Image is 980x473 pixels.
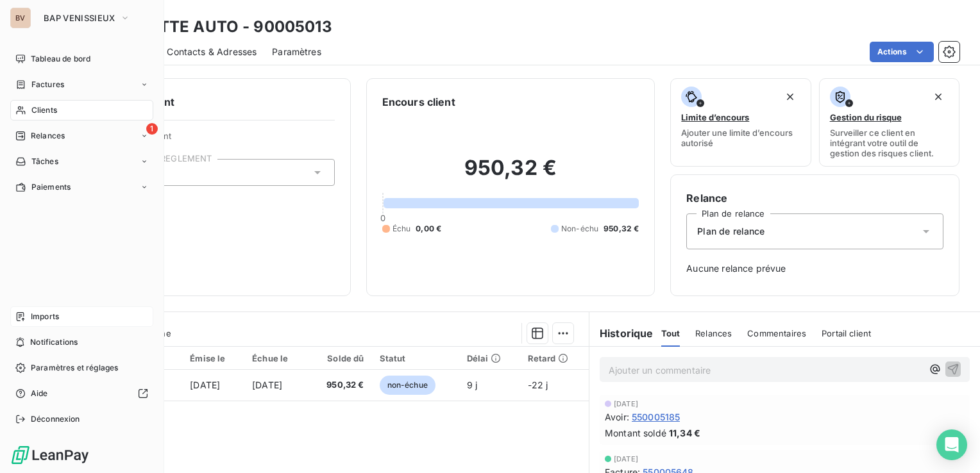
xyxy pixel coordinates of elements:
span: Déconnexion [31,413,80,425]
span: Paiements [31,181,71,193]
button: Actions [870,42,934,62]
span: Ajouter une limite d’encours autorisé [681,128,800,148]
span: 9 j [467,379,477,390]
a: Aide [10,383,153,404]
span: Gestion du risque [830,112,902,122]
span: Clients [31,104,57,116]
img: Logo LeanPay [10,445,90,465]
span: non-échue [380,376,435,395]
div: Statut [380,353,452,363]
span: Notifications [30,336,78,348]
span: Paramètres [272,46,321,58]
h6: Encours client [382,94,455,110]
span: Surveiller ce client en intégrant votre outil de gestion des risques client. [830,128,949,158]
span: [DATE] [614,455,638,463]
div: Délai [467,353,512,363]
div: Émise le [190,353,237,363]
span: Aide [31,388,48,399]
span: 550005185 [632,410,680,424]
span: Paramètres et réglages [31,362,118,374]
h6: Historique [589,326,654,341]
span: [DATE] [190,379,220,390]
span: -22 j [528,379,548,390]
span: Factures [31,79,64,90]
span: 0,00 € [416,223,441,235]
h6: Relance [686,190,943,206]
h6: Informations client [78,94,335,110]
span: Aucune relance prévue [686,262,943,275]
span: 950,32 € [604,223,639,235]
span: Imports [31,311,59,322]
span: 0 [380,213,385,223]
span: Commentaires [747,328,806,338]
div: Retard [528,353,581,363]
span: Montant soldé [605,426,666,440]
button: Limite d’encoursAjouter une limite d’encours autorisé [670,78,811,167]
span: Avoir : [605,410,629,424]
span: [DATE] [614,400,638,408]
span: [DATE] [252,379,282,390]
span: 950,32 € [315,379,364,392]
button: Gestion du risqueSurveiller ce client en intégrant votre outil de gestion des risques client. [819,78,959,167]
h3: FAURITTE AUTO - 90005013 [113,15,332,38]
div: Solde dû [315,353,364,363]
span: Portail client [822,328,871,338]
h2: 950,32 € [382,155,639,194]
span: BAP VENISSIEUX [44,13,115,23]
span: Relances [31,130,65,142]
span: Échu [393,223,411,235]
span: 1 [146,123,158,135]
div: Échue le [252,353,300,363]
span: Contacts & Adresses [167,46,257,58]
span: Relances [695,328,732,338]
span: Tâches [31,156,58,167]
span: Propriétés Client [103,131,335,149]
span: 11,34 € [669,426,700,440]
span: Non-échu [561,223,598,235]
span: Tableau de bord [31,53,90,65]
span: Tout [661,328,680,338]
div: BV [10,8,31,28]
div: Open Intercom Messenger [936,429,967,460]
span: Limite d’encours [681,112,749,122]
span: Plan de relance [697,225,765,238]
